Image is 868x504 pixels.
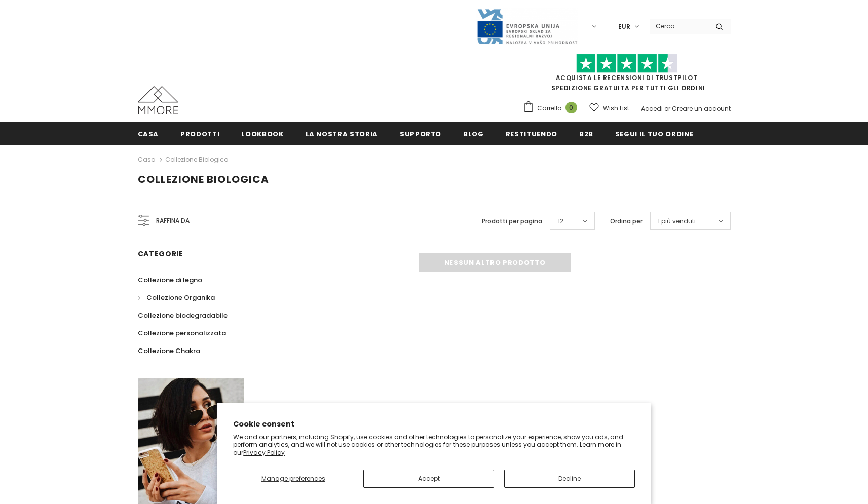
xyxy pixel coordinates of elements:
span: or [664,104,670,113]
span: Collezione personalizzata [138,328,226,338]
label: Ordina per [610,216,643,226]
a: Collezione di legno [138,271,202,289]
img: Fidati di Pilot Stars [576,54,677,73]
span: Blog [463,129,484,139]
a: Collezione Chakra [138,342,200,360]
span: 0 [565,102,577,113]
span: Wish List [603,103,629,113]
span: Collezione biodegradabile [138,311,228,320]
span: Carrello [537,103,561,113]
span: Lookbook [241,129,283,139]
span: Casa [138,129,159,139]
span: La nostra storia [306,129,378,139]
span: supporto [400,129,441,139]
span: Collezione Organika [146,293,215,302]
a: supporto [400,122,441,145]
a: Collezione Organika [138,289,215,306]
a: Javni Razpis [476,22,578,30]
a: Acquista le recensioni di TrustPilot [556,73,698,82]
button: Decline [504,470,635,488]
span: Collezione di legno [138,275,202,285]
span: Segui il tuo ordine [615,129,693,139]
span: Collezione biologica [138,172,269,186]
a: Carrello 0 [523,101,582,116]
button: Manage preferences [233,470,353,488]
span: Raffina da [156,215,190,226]
a: La nostra storia [306,122,378,145]
span: B2B [579,129,593,139]
a: Restituendo [506,122,557,145]
button: Accept [363,470,494,488]
a: Creare un account [672,104,731,113]
a: Wish List [589,99,629,117]
a: Lookbook [241,122,283,145]
a: Prodotti [180,122,219,145]
a: Blog [463,122,484,145]
a: Collezione personalizzata [138,324,226,342]
span: Manage preferences [261,474,325,483]
a: Privacy Policy [243,448,285,457]
a: B2B [579,122,593,145]
a: Segui il tuo ordine [615,122,693,145]
span: 12 [558,216,563,226]
a: Casa [138,153,156,166]
span: I più venduti [658,216,696,226]
label: Prodotti per pagina [482,216,542,226]
span: Collezione Chakra [138,346,200,356]
a: Collezione biologica [165,155,229,164]
p: We and our partners, including Shopify, use cookies and other technologies to personalize your ex... [233,433,635,457]
span: Restituendo [506,129,557,139]
input: Search Site [650,19,708,33]
span: SPEDIZIONE GRATUITA PER TUTTI GLI ORDINI [523,58,731,92]
span: Prodotti [180,129,219,139]
span: EUR [618,22,630,32]
span: Categorie [138,249,183,259]
img: Casi MMORE [138,86,178,114]
a: Collezione biodegradabile [138,306,228,324]
a: Accedi [641,104,663,113]
a: Casa [138,122,159,145]
img: Javni Razpis [476,8,578,45]
h2: Cookie consent [233,419,635,430]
